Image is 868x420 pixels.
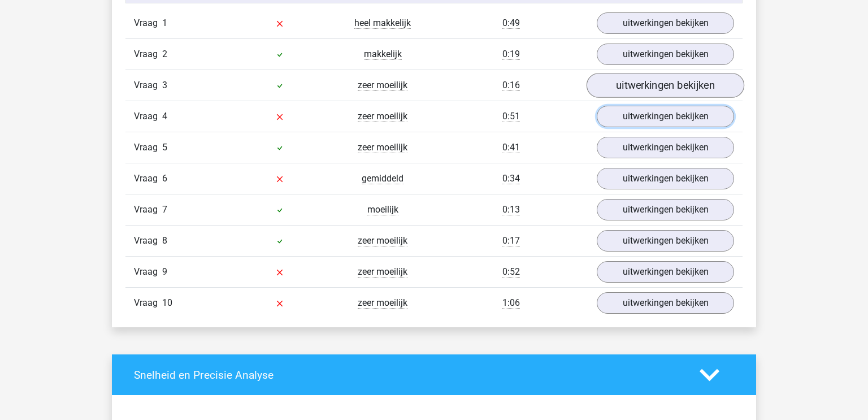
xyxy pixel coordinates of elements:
[134,203,162,217] span: Vraag
[358,111,407,122] span: zeer moeilijk
[134,234,162,248] span: Vraag
[162,18,167,28] span: 1
[162,111,167,122] span: 4
[597,199,734,220] a: uitwerkingen bekijken
[162,173,167,184] span: 6
[162,80,167,90] span: 3
[502,80,520,91] span: 0:16
[134,110,162,123] span: Vraag
[597,137,734,158] a: uitwerkingen bekijken
[502,49,520,60] span: 0:19
[134,47,162,61] span: Vraag
[597,106,734,127] a: uitwerkingen bekijken
[587,73,744,98] a: uitwerkingen bekijken
[134,296,162,310] span: Vraag
[358,142,407,153] span: zeer moeilijk
[364,49,402,60] span: makkelijk
[597,292,734,314] a: uitwerkingen bekijken
[597,12,734,34] a: uitwerkingen bekijken
[502,297,520,309] span: 1:06
[162,204,167,215] span: 7
[358,80,407,91] span: zeer moeilijk
[367,204,398,215] span: moeilijk
[362,173,403,184] span: gemiddeld
[162,297,172,308] span: 10
[597,261,734,283] a: uitwerkingen bekijken
[597,168,734,189] a: uitwerkingen bekijken
[162,142,167,153] span: 5
[502,173,520,184] span: 0:34
[502,142,520,153] span: 0:41
[134,172,162,185] span: Vraag
[358,297,407,309] span: zeer moeilijk
[134,265,162,279] span: Vraag
[134,79,162,92] span: Vraag
[354,18,411,29] span: heel makkelijk
[502,235,520,246] span: 0:17
[134,16,162,30] span: Vraag
[502,18,520,29] span: 0:49
[502,266,520,278] span: 0:52
[162,235,167,246] span: 8
[134,141,162,154] span: Vraag
[358,235,407,246] span: zeer moeilijk
[162,49,167,59] span: 2
[597,230,734,252] a: uitwerkingen bekijken
[134,369,683,382] h4: Snelheid en Precisie Analyse
[502,204,520,215] span: 0:13
[358,266,407,278] span: zeer moeilijk
[597,44,734,65] a: uitwerkingen bekijken
[502,111,520,122] span: 0:51
[162,266,167,277] span: 9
